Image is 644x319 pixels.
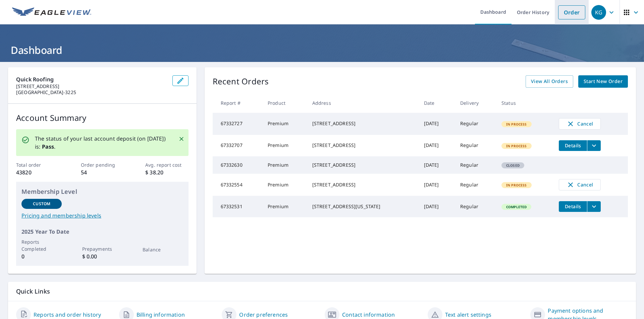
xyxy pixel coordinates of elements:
p: Membership Level [21,187,183,196]
a: Pricing and membership levels [21,212,183,220]
p: Order pending [81,161,124,168]
button: Cancel [559,118,601,130]
div: [STREET_ADDRESS] [312,142,413,149]
p: [GEOGRAPHIC_DATA]-3225 [16,89,167,95]
p: Avg. report cost [145,161,188,168]
td: Regular [455,113,496,135]
div: KG [591,5,606,20]
b: Pass [42,143,54,150]
p: 54 [81,168,124,176]
div: [STREET_ADDRESS] [312,162,413,168]
td: 67332727 [213,113,262,135]
td: 67332707 [213,135,262,156]
p: Quick Roofing [16,75,167,83]
td: Premium [262,174,307,196]
span: In Process [502,144,531,148]
p: Prepayments [82,245,122,252]
td: 67332554 [213,174,262,196]
th: Date [419,93,455,113]
h1: Dashboard [8,43,636,57]
p: [STREET_ADDRESS] [16,83,167,89]
button: filesDropdownBtn-67332707 [587,140,601,151]
p: Quick Links [16,287,628,296]
p: Custom [33,201,50,207]
td: [DATE] [419,196,455,217]
td: Premium [262,196,307,217]
th: Status [496,93,553,113]
a: Order preferences [239,311,288,319]
td: 67332630 [213,156,262,174]
p: Balance [143,246,183,253]
p: Recent Orders [213,75,269,88]
p: Reports Completed [21,238,62,252]
th: Delivery [455,93,496,113]
div: [STREET_ADDRESS] [312,181,413,188]
th: Product [262,93,307,113]
p: $ 38.20 [145,168,188,176]
img: EV Logo [12,7,91,17]
a: View All Orders [526,75,573,88]
span: Start New Order [584,77,623,86]
td: Regular [455,196,496,217]
td: Premium [262,156,307,174]
p: 2025 Year To Date [21,228,183,236]
button: Cancel [559,179,601,190]
td: Regular [455,135,496,156]
a: Start New Order [578,75,628,88]
p: 0 [21,252,62,260]
td: [DATE] [419,174,455,196]
td: Regular [455,174,496,196]
a: Text alert settings [445,311,491,319]
span: In Process [502,122,531,127]
td: [DATE] [419,156,455,174]
p: 43820 [16,168,59,176]
td: 67332531 [213,196,262,217]
span: Completed [502,205,531,209]
td: Premium [262,113,307,135]
p: Total order [16,161,59,168]
span: Cancel [566,120,594,128]
td: Regular [455,156,496,174]
div: [STREET_ADDRESS] [312,120,413,127]
td: Premium [262,135,307,156]
span: In Process [502,183,531,187]
span: Cancel [566,181,594,189]
th: Report # [213,93,262,113]
a: Billing information [137,311,185,319]
p: Account Summary [16,112,189,124]
td: [DATE] [419,135,455,156]
span: Details [563,203,583,210]
a: Reports and order history [34,311,101,319]
div: [STREET_ADDRESS][US_STATE] [312,203,413,210]
span: Closed [502,163,524,168]
p: The status of your last account deposit (on [DATE]) is: . [35,135,170,151]
p: $ 0.00 [82,252,122,260]
button: filesDropdownBtn-67332531 [587,201,601,212]
td: [DATE] [419,113,455,135]
a: Order [558,5,585,19]
a: Contact information [342,311,395,319]
span: View All Orders [531,77,568,86]
th: Address [307,93,419,113]
span: Details [563,142,583,149]
button: Close [177,135,186,143]
button: detailsBtn-67332707 [559,140,587,151]
button: detailsBtn-67332531 [559,201,587,212]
